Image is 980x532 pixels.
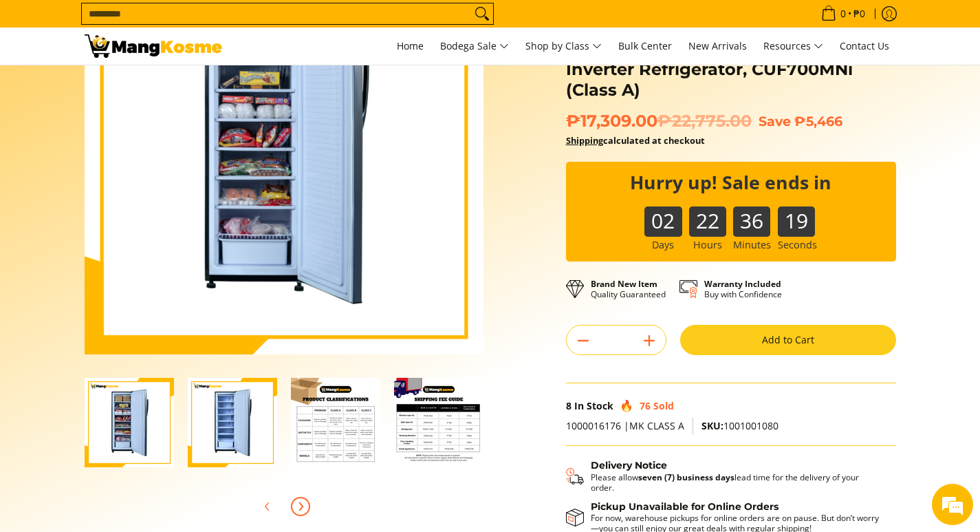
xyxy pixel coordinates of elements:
[756,28,830,65] a: Resources
[29,173,240,312] span: We are offline. Please leave us a message.
[778,206,815,222] b: 19
[701,419,723,432] span: SKU:
[701,419,778,432] span: 1001001080
[525,38,602,55] span: Shop by Class
[638,471,734,483] strong: seven (7) business days
[618,39,672,52] span: Bulk Center
[471,3,493,24] button: Search
[566,460,882,493] button: Shipping & Delivery
[252,491,283,522] button: Previous
[567,330,600,352] button: Subtract
[763,38,823,55] span: Resources
[285,491,316,522] button: Next
[394,378,483,467] img: mang-kosme-shipping-fee-guide-infographic
[759,113,791,129] span: Save
[657,111,752,131] del: ₱22,775.00
[188,378,277,467] img: Condura 7.0 Cu. Ft. Upright Freezer Inverter Refrigerator, CUF700MNi (Class A)-6
[817,6,869,21] span: •
[566,399,571,412] span: 8
[85,378,174,467] img: Condura 7.0 Cu. Ft. Upright Freezer Inverter Refrigerator, CUF700MNi (Class A)-5
[838,9,848,19] span: 0
[440,38,509,55] span: Bodega Sale
[433,28,516,65] a: Bodega Sale
[633,330,666,352] button: Add
[566,134,705,147] strong: calculated at checkout
[566,134,603,147] a: Shipping
[236,28,896,65] nav: Main Menu
[794,113,842,129] span: ₱5,466
[519,28,609,65] a: Shop by Class
[226,7,259,40] div: Minimize live chat window
[566,419,684,432] span: 1000016176 |MK CLASS A
[566,111,752,131] span: ₱17,309.00
[566,39,896,100] h1: Condura 7.0 Cu. Ft. Upright Freezer Inverter Refrigerator, CUF700MNi (Class A)
[390,28,431,65] a: Home
[833,28,896,65] a: Contact Us
[85,34,222,58] img: Condura 7.0 Cu.Ft. Upright Freezer Inverter (Class A) l Mang Kosme
[574,399,613,412] span: In Stock
[202,424,250,443] em: Submit
[733,206,770,222] b: 36
[7,376,262,424] textarea: Type your message and click 'Submit'
[689,206,726,222] b: 22
[591,279,666,299] p: Quality Guaranteed
[644,206,682,222] b: 02
[72,77,231,95] div: Leave a message
[851,9,867,19] span: ₱0
[840,39,889,52] span: Contact Us
[591,500,778,513] strong: Pickup Unavailable for Online Orders
[640,399,651,412] span: 76
[591,459,667,471] strong: Delivery Notice
[291,378,380,467] img: Condura 7.0 Cu. Ft. Upright Freezer Inverter Refrigerator, CUF700MNi (Class A)-7
[397,39,424,52] span: Home
[704,279,782,299] p: Buy with Confidence
[682,28,754,65] a: New Arrivals
[611,28,679,65] a: Bulk Center
[591,472,882,493] p: Please allow lead time for the delivery of your order.
[704,278,781,290] strong: Warranty Included
[680,325,896,355] button: Add to Cart
[653,399,674,412] span: Sold
[688,39,747,52] span: New Arrivals
[591,278,657,290] strong: Brand New Item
